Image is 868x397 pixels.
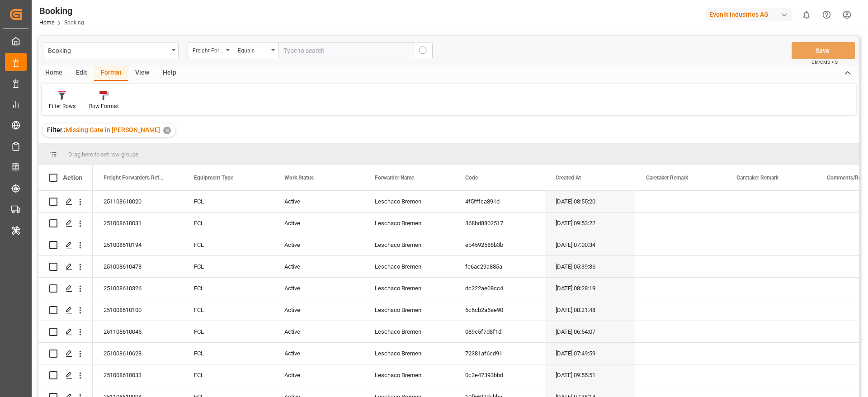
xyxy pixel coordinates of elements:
[454,234,545,255] div: eb4592588b3b
[183,364,274,386] div: FCL
[183,343,274,364] div: FCL
[545,343,635,364] div: [DATE] 07:49:59
[736,175,778,181] span: Caretaker Remark
[183,299,274,321] div: FCL
[545,256,635,277] div: [DATE] 05:39:36
[183,213,274,234] div: FCL
[364,321,454,342] div: Leschaco Bremen
[364,278,454,299] div: Leschaco Bremen
[93,278,183,299] div: 251008610326
[188,42,233,59] button: open menu
[274,364,364,386] div: Active
[163,127,171,134] div: ✕
[38,278,93,299] div: Press SPACE to select this row.
[104,175,164,181] span: Freight Forwarder's Reference No.
[238,44,269,55] div: Equals
[274,256,364,277] div: Active
[545,299,635,321] div: [DATE] 08:21:48
[39,19,54,26] a: Home
[284,175,314,181] span: Work Status
[545,278,635,299] div: [DATE] 08:28:19
[274,213,364,234] div: Active
[128,66,156,81] div: View
[183,191,274,212] div: FCL
[93,213,183,234] div: 251008610031
[39,4,84,18] div: Booking
[156,66,183,81] div: Help
[706,8,793,21] div: Evonik Industries AG
[38,364,93,386] div: Press SPACE to select this row.
[811,59,838,66] span: Ctrl/CMD + S
[274,278,364,299] div: Active
[545,234,635,255] div: [DATE] 07:00:34
[93,191,183,212] div: 251108610020
[375,175,414,181] span: Forwarder Name
[274,234,364,255] div: Active
[66,126,160,133] span: Missing Gate in [PERSON_NAME]
[364,191,454,212] div: Leschaco Bremen
[454,256,545,277] div: fe6ac29a885a
[93,321,183,342] div: 251108610045
[364,234,454,255] div: Leschaco Bremen
[183,234,274,255] div: FCL
[454,213,545,234] div: 368bd8802517
[545,191,635,212] div: [DATE] 08:55:20
[414,42,433,59] button: search button
[706,6,796,23] button: Evonik Industries AG
[38,234,93,256] div: Press SPACE to select this row.
[274,299,364,321] div: Active
[454,191,545,212] div: 4f5fffca891d
[69,66,94,81] div: Edit
[454,343,545,364] div: 72381af6cd91
[93,364,183,386] div: 251008610033
[454,278,545,299] div: dc222ae08cc4
[49,102,75,110] div: Filter Rows
[545,364,635,386] div: [DATE] 09:55:51
[792,42,855,59] button: Save
[47,126,66,133] span: Filter :
[364,343,454,364] div: Leschaco Bremen
[38,191,93,213] div: Press SPACE to select this row.
[545,321,635,342] div: [DATE] 06:54:07
[38,66,69,81] div: Home
[274,191,364,212] div: Active
[274,343,364,364] div: Active
[93,299,183,321] div: 251008610100
[465,175,478,181] span: Code
[364,364,454,386] div: Leschaco Bremen
[48,44,169,56] div: Booking
[454,299,545,321] div: 6c6cb2a6ae90
[68,151,139,158] span: Drag here to set row groups
[94,66,128,81] div: Format
[93,256,183,277] div: 251008610478
[193,44,223,55] div: Freight Forwarder's Reference No.
[364,299,454,321] div: Leschaco Bremen
[38,256,93,278] div: Press SPACE to select this row.
[93,234,183,255] div: 251008610194
[233,42,278,59] button: open menu
[63,174,82,182] div: Action
[796,5,816,25] button: show 0 new notifications
[38,321,93,343] div: Press SPACE to select this row.
[278,42,414,59] input: Type to search
[38,213,93,234] div: Press SPACE to select this row.
[183,256,274,277] div: FCL
[545,213,635,234] div: [DATE] 09:53:22
[93,343,183,364] div: 251008610628
[183,321,274,342] div: FCL
[43,42,179,59] button: open menu
[194,175,233,181] span: Equipment Type
[274,321,364,342] div: Active
[556,175,581,181] span: Created At
[454,321,545,342] div: 089e5f7d8f1d
[89,102,119,110] div: Row Format
[183,278,274,299] div: FCL
[38,299,93,321] div: Press SPACE to select this row.
[38,343,93,364] div: Press SPACE to select this row.
[364,213,454,234] div: Leschaco Bremen
[646,175,688,181] span: Caretaker Remark
[454,364,545,386] div: 0c3e47393bbd
[816,5,837,25] button: Help Center
[364,256,454,277] div: Leschaco Bremen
